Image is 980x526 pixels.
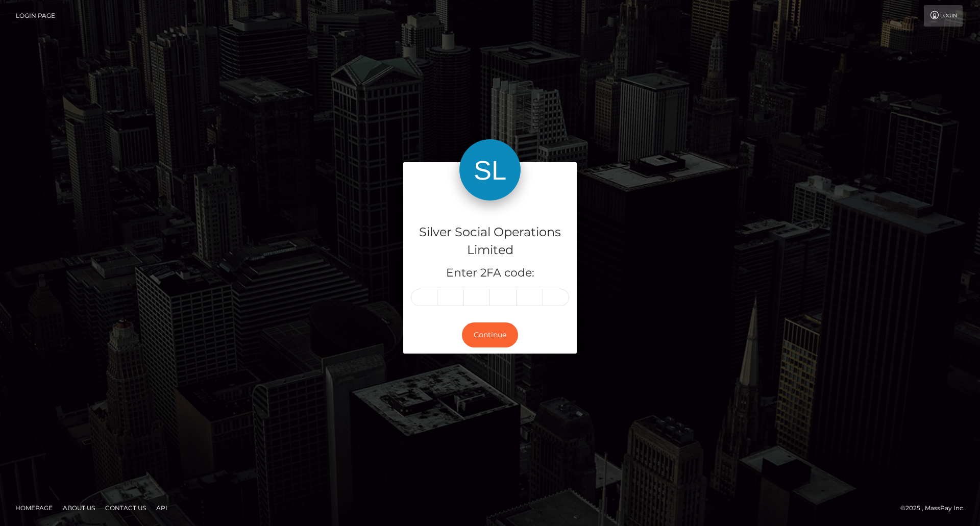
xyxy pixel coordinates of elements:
[411,223,569,259] h4: Silver Social Operations Limited
[459,139,521,201] img: Silver Social Operations Limited
[411,265,569,281] h5: Enter 2FA code:
[101,500,150,516] a: Contact Us
[59,500,99,516] a: About Us
[11,500,57,516] a: Homepage
[462,322,518,347] button: Continue
[924,5,963,27] a: Login
[900,503,972,514] div: © 2025 , MassPay Inc.
[152,500,171,516] a: API
[16,5,55,27] a: Login Page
